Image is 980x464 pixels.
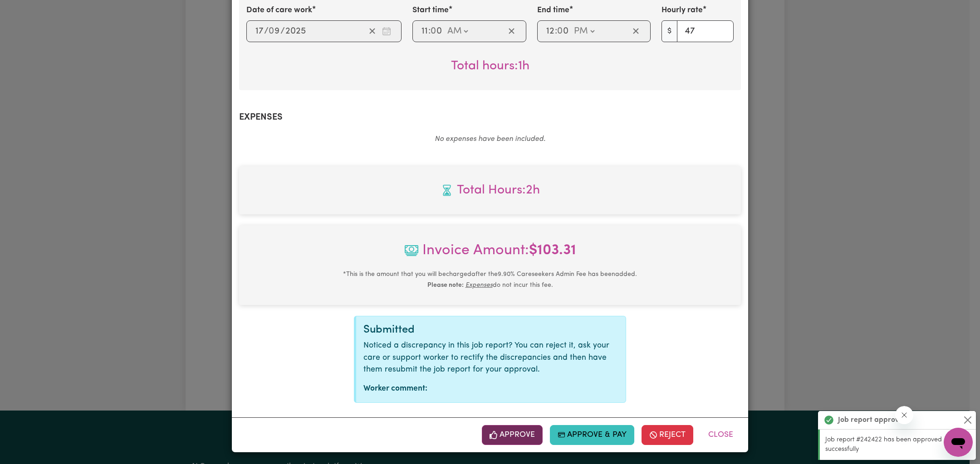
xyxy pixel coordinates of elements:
strong: Worker comment: [363,385,427,392]
input: -- [269,24,280,38]
label: Date of care work [246,5,312,16]
u: Expenses [465,282,493,289]
span: Invoice Amount: [246,240,734,269]
span: : [555,26,557,36]
button: Enter the date of care work [379,24,394,38]
span: : [428,26,431,36]
label: End time [537,5,569,16]
button: Close [701,425,741,445]
em: No expenses have been included. [435,135,545,143]
iframe: Close message [895,406,913,424]
span: / [280,26,285,36]
button: Approve [482,425,543,445]
span: Submitted [363,324,415,335]
span: Need any help? [5,6,55,14]
span: $ [661,20,677,42]
input: ---- [285,24,306,38]
h2: Expenses [239,112,741,123]
small: This is the amount that you will be charged after the 9.90 % Careseekers Admin Fee has been added... [343,271,637,289]
span: 0 [269,27,274,36]
input: -- [431,24,443,38]
button: Reject [642,425,693,445]
label: Start time [412,5,449,16]
p: Noticed a discrepancy in this job report? You can reject it, ask your care or support worker to r... [363,340,618,376]
b: $ 103.31 [529,243,576,258]
b: Please note: [427,282,464,289]
p: Job report #242422 has been approved successfully [825,435,970,454]
span: 0 [557,27,563,36]
input: -- [546,24,555,38]
span: Total hours worked: 2 hours [246,181,734,200]
button: Clear date [365,24,379,38]
strong: Job report approved [838,415,907,425]
span: Total hours worked: 1 hour [451,60,529,72]
label: Hourly rate [661,5,703,16]
iframe: Button to launch messaging window [944,428,973,457]
input: -- [255,24,264,38]
input: -- [558,24,569,38]
input: -- [421,24,428,38]
button: Approve & Pay [550,425,635,445]
span: / [264,26,269,36]
span: 0 [431,27,436,36]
